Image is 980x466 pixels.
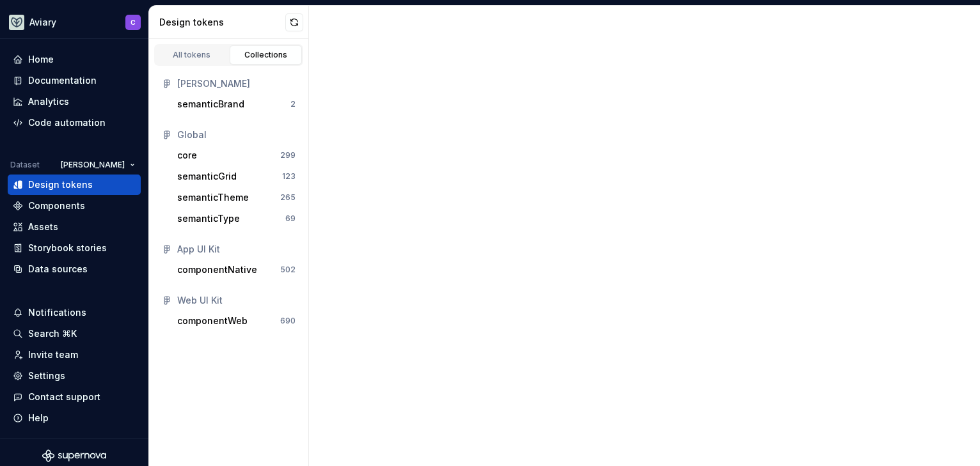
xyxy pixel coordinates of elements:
[42,449,106,462] svg: Supernova Logo
[28,116,106,129] div: Code automation
[177,77,296,90] div: [PERSON_NAME]
[280,150,296,160] div: 299
[9,15,24,30] img: 256e2c79-9abd-4d59-8978-03feab5a3943.png
[8,238,141,258] a: Storybook stories
[160,50,224,60] div: All tokens
[280,265,296,275] div: 502
[8,387,141,407] button: Contact support
[177,191,249,204] div: semanticTheme
[8,408,141,428] button: Help
[177,263,257,276] div: componentNative
[28,327,77,340] div: Search ⌘K
[61,160,125,170] span: [PERSON_NAME]
[8,217,141,237] a: Assets
[28,348,78,361] div: Invite team
[177,170,237,183] div: semanticGrid
[130,17,136,27] div: C
[177,294,296,307] div: Web UI Kit
[177,243,296,256] div: App UI Kit
[8,323,141,344] button: Search ⌘K
[8,366,141,386] a: Settings
[177,128,296,141] div: Global
[3,8,146,36] button: AviaryC
[8,113,141,133] a: Code automation
[172,208,301,229] button: semanticType69
[8,196,141,216] a: Components
[172,311,301,331] button: componentWeb690
[55,156,141,174] button: [PERSON_NAME]
[28,391,100,403] div: Contact support
[159,16,285,29] div: Design tokens
[28,95,69,108] div: Analytics
[10,160,40,170] div: Dataset
[8,345,141,365] a: Invite team
[28,412,49,424] div: Help
[8,70,141,91] a: Documentation
[172,260,301,280] button: componentNative502
[290,99,296,109] div: 2
[282,171,296,182] div: 123
[8,91,141,112] a: Analytics
[172,145,301,166] button: core299
[172,166,301,187] button: semanticGrid123
[28,74,97,87] div: Documentation
[280,316,296,326] div: 690
[28,242,107,254] div: Storybook stories
[28,221,58,233] div: Assets
[8,49,141,70] a: Home
[177,149,197,162] div: core
[177,212,240,225] div: semanticType
[29,16,56,29] div: Aviary
[28,369,65,382] div: Settings
[28,53,54,66] div: Home
[28,263,88,276] div: Data sources
[8,302,141,323] button: Notifications
[177,98,244,111] div: semanticBrand
[28,306,86,319] div: Notifications
[280,192,296,203] div: 265
[172,187,301,208] button: semanticTheme265
[8,175,141,195] a: Design tokens
[234,50,298,60] div: Collections
[8,259,141,279] a: Data sources
[28,199,85,212] div: Components
[172,94,301,114] button: semanticBrand2
[177,315,248,327] div: componentWeb
[28,178,93,191] div: Design tokens
[285,214,296,224] div: 69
